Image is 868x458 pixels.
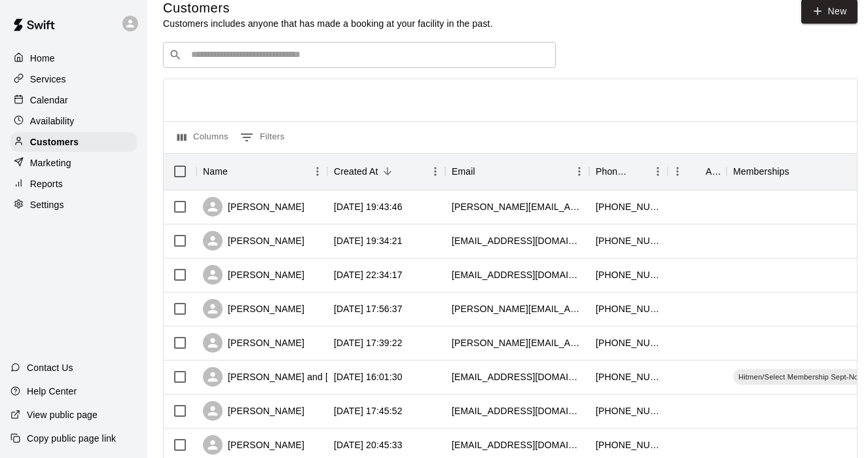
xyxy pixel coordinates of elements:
[596,200,661,213] div: +18474939700
[10,132,137,152] a: Customers
[30,156,71,169] p: Marketing
[334,404,403,417] div: 2025-09-13 17:45:52
[425,162,445,181] button: Menu
[596,268,661,281] div: +16307219779
[10,195,137,215] a: Settings
[27,385,77,398] p: Help Center
[203,333,304,353] div: [PERSON_NAME]
[10,48,137,68] a: Home
[733,372,867,382] span: Hitmen/Select Membership Sept-Nov
[596,234,661,247] div: +16308286989
[596,302,661,315] div: +16305640325
[27,408,98,421] p: View public page
[452,302,583,315] div: andrea.kaffka@gmail.com
[163,42,556,68] div: Search customers by name or email
[30,73,66,86] p: Services
[203,153,228,190] div: Name
[452,153,475,190] div: Email
[30,94,68,107] p: Calendar
[668,162,687,181] button: Menu
[10,174,137,194] a: Reports
[378,162,397,181] button: Sort
[706,153,720,190] div: Age
[452,268,583,281] div: kevinorourke52@icloud.com
[10,111,137,131] a: Availability
[452,370,583,383] div: rjchapman3@yahoo.com
[668,153,727,190] div: Age
[589,153,668,190] div: Phone Number
[163,17,493,30] p: Customers includes anyone that has made a booking at your facility in the past.
[570,162,589,181] button: Menu
[630,162,648,181] button: Sort
[452,438,583,451] div: jaypmullen@gmail.com
[27,361,73,374] p: Contact Us
[733,369,867,385] div: Hitmen/Select Membership Sept-Nov
[334,268,403,281] div: 2025-09-14 22:34:17
[30,135,79,149] p: Customers
[334,370,403,383] div: 2025-09-14 16:01:30
[334,153,378,190] div: Created At
[30,114,75,128] p: Availability
[203,367,402,387] div: [PERSON_NAME] and [PERSON_NAME]
[27,432,116,445] p: Copy public page link
[30,198,64,211] p: Settings
[174,127,232,148] button: Select columns
[334,336,403,349] div: 2025-09-14 17:39:22
[789,162,808,181] button: Sort
[648,162,668,181] button: Menu
[30,177,63,190] p: Reports
[308,162,327,181] button: Menu
[452,200,583,213] div: erik.woolsey@gmail.com
[10,90,137,110] a: Calendar
[452,336,583,349] div: warren.rickert@gmail.com
[203,265,304,285] div: [PERSON_NAME]
[196,153,327,190] div: Name
[203,197,304,217] div: [PERSON_NAME]
[10,153,137,173] a: Marketing
[596,438,661,451] div: +13128604959
[203,401,304,421] div: [PERSON_NAME]
[452,234,583,247] div: limayson@gmail.com
[30,52,55,65] p: Home
[203,435,304,455] div: [PERSON_NAME]
[445,153,589,190] div: Email
[596,336,661,349] div: +18475084752
[327,153,445,190] div: Created At
[10,69,137,89] a: Services
[596,404,661,417] div: +16307307345
[334,302,403,315] div: 2025-09-14 17:56:37
[334,200,403,213] div: 2025-09-15 19:43:46
[334,234,403,247] div: 2025-09-15 19:34:21
[596,370,661,383] div: +17654328588
[334,438,403,451] div: 2025-09-12 20:45:33
[452,404,583,417] div: rkfierstein@gmail.com
[203,231,304,251] div: [PERSON_NAME]
[733,153,789,190] div: Memberships
[687,162,706,181] button: Sort
[237,127,288,148] button: Show filters
[596,153,630,190] div: Phone Number
[228,162,246,181] button: Sort
[475,162,494,181] button: Sort
[203,299,304,319] div: [PERSON_NAME]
